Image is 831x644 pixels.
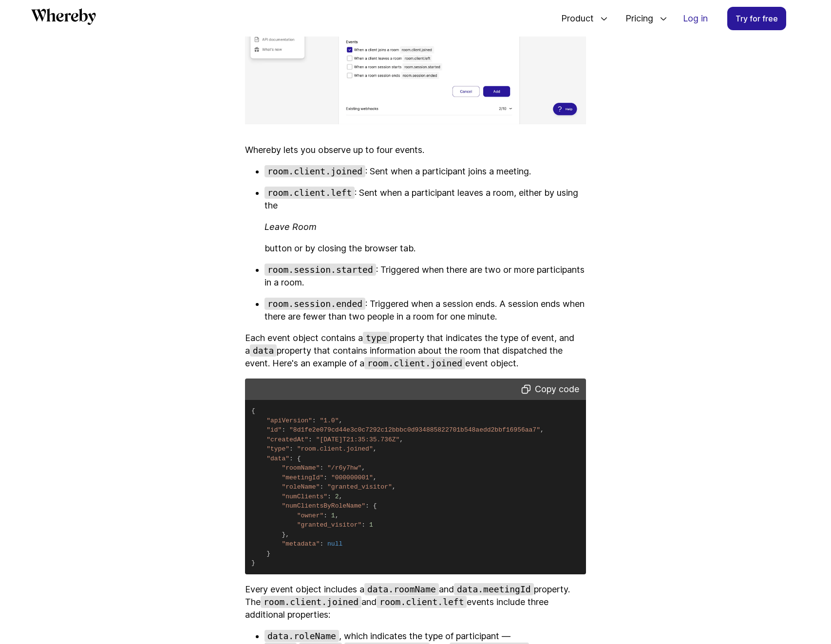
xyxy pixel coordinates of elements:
[266,455,289,462] span: "data"
[245,583,586,621] p: Every event object includes a and property. The and events include three additional properties:
[282,502,365,510] span: "numClientsByRoleName"
[320,540,323,548] span: :
[289,455,293,462] span: :
[264,630,339,642] code: data.roleName
[373,502,377,510] span: {
[285,531,289,538] span: ,
[335,493,339,500] span: 2
[289,426,540,434] span: "8d1fe2e079cd44e3c0c7292c12bbbc0d934885822701b548aedd2bbf16956aa7"
[250,344,277,357] code: data
[264,298,365,310] code: room.session.ended
[251,407,255,415] span: {
[365,502,369,510] span: :
[361,521,365,529] span: :
[297,455,301,462] span: {
[373,445,377,453] span: ,
[316,436,400,443] span: "[DATE]T21:35:35.736Z"
[297,512,324,519] span: "owner"
[320,464,323,472] span: :
[264,187,355,199] code: room.client.left
[727,7,786,30] a: Try for free
[282,531,285,538] span: }
[331,474,373,481] span: "000000001"
[339,493,342,500] span: ,
[327,540,342,548] span: null
[245,332,586,370] p: Each event object contains a property that indicates the type of event, and a property that conta...
[297,521,362,529] span: "granted_visitor"
[282,464,320,472] span: "roomName"
[364,357,465,369] code: room.client.joined
[266,417,312,424] span: "apiVersion"
[297,445,373,453] span: "room.client.joined"
[335,512,339,519] span: ,
[308,436,312,443] span: :
[282,426,285,434] span: :
[540,426,544,434] span: ,
[264,298,586,323] p: : Triggered when a session ends. A session ends when there are fewer than two people in a room fo...
[266,426,282,434] span: "id"
[264,264,376,276] code: room.session.started
[31,8,96,28] a: Whereby
[264,187,586,212] p: : Sent when a participant leaves a room, either by using the
[312,417,316,424] span: :
[327,493,331,500] span: :
[364,583,439,595] code: data.roomName
[369,521,373,529] span: 1
[266,445,289,453] span: "type"
[282,540,320,548] span: "metadata"
[616,2,656,35] span: Pricing
[289,445,293,453] span: :
[31,8,96,25] svg: Whereby
[264,165,586,178] p: : Sent when a participant joins a meeting.
[327,483,392,491] span: "granted_visitor"
[361,464,365,472] span: ,
[339,417,342,424] span: ,
[264,242,586,255] p: button or by closing the browser tab.
[266,436,308,443] span: "createdAt"
[261,596,361,608] code: room.client.joined
[377,596,467,608] code: room.client.left
[264,165,365,177] code: room.client.joined
[399,436,403,443] span: ,
[264,264,586,289] p: : Triggered when there are two or more participants in a room.
[320,417,339,424] span: "1.0"
[282,493,327,500] span: "numClients"
[392,483,396,491] span: ,
[363,332,390,344] code: type
[264,222,317,232] i: Leave Room
[551,2,596,35] span: Product
[518,382,582,396] button: Copy code
[323,474,327,481] span: :
[323,512,327,519] span: :
[320,483,323,491] span: :
[282,483,320,491] span: "roleName"
[675,7,716,30] a: Log in
[245,144,586,156] p: Whereby lets you observe up to four events.
[454,583,534,595] code: data.meetingId
[331,512,335,519] span: 1
[327,464,361,472] span: "/r6y7hw"
[373,474,377,481] span: ,
[282,474,323,481] span: "meetingId"
[251,559,255,567] span: }
[266,550,270,557] span: }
